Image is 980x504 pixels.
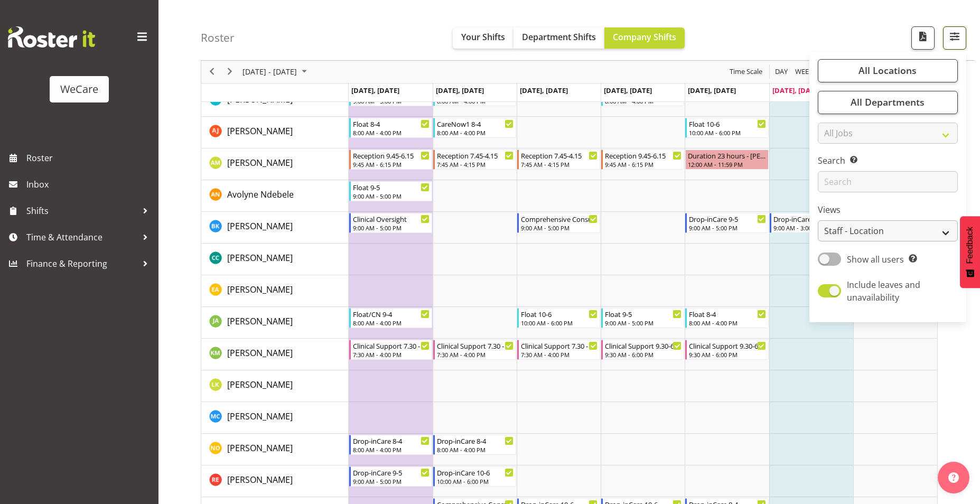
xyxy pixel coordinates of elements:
h4: Roster [201,32,235,44]
img: Rosterit website logo [8,26,95,48]
div: previous period [203,61,221,83]
div: Brian Ko"s event - Drop-inCare 9-3 Begin From Saturday, September 27, 2025 at 9:00:00 AM GMT+12:0... [770,213,853,233]
div: Avolyne Ndebele"s event - Float 9-5 Begin From Monday, September 22, 2025 at 9:00:00 AM GMT+12:00... [349,181,432,201]
div: 7:45 AM - 4:15 PM [437,160,514,169]
span: Time Scale [729,66,763,79]
a: [PERSON_NAME] [227,125,293,137]
td: Charlotte Courtney resource [201,244,349,275]
td: Brian Ko resource [201,212,349,244]
a: [PERSON_NAME] [227,378,293,391]
div: 8:00 AM - 4:00 PM [689,319,766,327]
div: Float 9-5 [605,309,682,319]
div: Amy Johannsen"s event - Float 10-6 Begin From Friday, September 26, 2025 at 10:00:00 AM GMT+12:00... [685,118,768,138]
div: Drop-inCare 9-3 [773,213,850,224]
td: Rachel Els resource [201,465,349,497]
div: WeCare [60,81,98,97]
div: September 22 - 28, 2025 [239,61,313,83]
span: Day [774,66,789,79]
div: 10:00 AM - 6:00 PM [521,319,598,327]
button: All Departments [818,91,958,114]
div: Reception 7.45-4.15 [521,150,598,161]
div: Antonia Mao"s event - Reception 7.45-4.15 Begin From Tuesday, September 23, 2025 at 7:45:00 AM GM... [433,150,516,170]
a: [PERSON_NAME] [227,251,293,264]
div: 9:00 AM - 5:00 PM [353,477,430,486]
span: Roster [26,150,153,166]
div: Jane Arps"s event - Float 9-5 Begin From Thursday, September 25, 2025 at 9:00:00 AM GMT+12:00 End... [601,308,684,328]
span: Inbox [26,176,153,192]
div: Drop-inCare 8-4 [437,435,514,446]
button: Your Shifts [453,27,514,49]
div: 8:00 AM - 4:00 PM [353,128,430,137]
td: Mary Childs resource [201,402,349,434]
a: [PERSON_NAME] [227,283,293,296]
span: [PERSON_NAME] [227,157,293,169]
label: Views [818,204,958,217]
div: Drop-inCare 9-5 [353,467,430,478]
div: Clinical Support 9.30-6 [689,340,766,351]
div: Float 9-5 [353,182,430,192]
a: Avolyne Ndebele [227,188,294,201]
div: Clinical Support 7.30 - 4 [437,340,514,351]
span: Week [794,66,814,79]
div: Antonia Mao"s event - Duration 23 hours - Antonia Mao Begin From Friday, September 26, 2025 at 12... [685,150,768,170]
div: Antonia Mao"s event - Reception 7.45-4.15 Begin From Wednesday, September 24, 2025 at 7:45:00 AM ... [517,150,600,170]
div: Float/CN 9-4 [353,309,430,319]
a: [PERSON_NAME] [227,156,293,169]
span: [DATE], [DATE] [772,86,820,95]
button: Department Shifts [514,27,604,49]
input: Search [818,172,958,193]
div: Drop-inCare 9-5 [689,213,766,224]
div: Clinical Oversight [353,213,430,224]
div: 7:30 AM - 4:00 PM [353,350,430,359]
span: [PERSON_NAME] [227,284,293,295]
div: Natasha Ottley"s event - Drop-inCare 8-4 Begin From Tuesday, September 23, 2025 at 8:00:00 AM GMT... [433,435,516,455]
a: [PERSON_NAME] [227,347,293,359]
span: [DATE], [DATE] [604,86,652,95]
div: 9:00 AM - 5:00 PM [521,223,598,232]
a: [PERSON_NAME] [227,473,293,486]
div: 9:00 AM - 5:00 PM [353,223,430,232]
div: Kishendri Moodley"s event - Clinical Support 9.30-6 Begin From Thursday, September 25, 2025 at 9:... [601,340,684,360]
a: [PERSON_NAME] [227,220,293,232]
div: Reception 9.45-6.15 [353,150,430,161]
div: 9:00 AM - 5:00 PM [353,192,430,200]
div: Reception 9.45-6.15 [605,150,682,161]
div: Jane Arps"s event - Float 8-4 Begin From Friday, September 26, 2025 at 8:00:00 AM GMT+12:00 Ends ... [685,308,768,328]
div: Antonia Mao"s event - Reception 9.45-6.15 Begin From Thursday, September 25, 2025 at 9:45:00 AM G... [601,150,684,170]
span: [PERSON_NAME] [227,125,293,137]
span: Include leaves and unavailability [847,279,920,303]
div: CareNow1 8-4 [437,118,514,129]
div: 12:00 AM - 11:59 PM [688,160,766,169]
div: Jane Arps"s event - Float 10-6 Begin From Wednesday, September 24, 2025 at 10:00:00 AM GMT+12:00 ... [517,308,600,328]
div: Rachel Els"s event - Drop-inCare 9-5 Begin From Monday, September 22, 2025 at 9:00:00 AM GMT+12:0... [349,466,432,487]
div: 8:00 AM - 4:00 PM [353,319,430,327]
div: 10:00 AM - 6:00 PM [437,477,514,486]
div: next period [221,61,239,83]
div: Brian Ko"s event - Drop-inCare 9-5 Begin From Friday, September 26, 2025 at 9:00:00 AM GMT+12:00 ... [685,213,768,233]
span: Your Shifts [461,31,505,43]
button: Next [223,66,237,79]
button: Filter Shifts [943,26,966,50]
td: Amy Johannsen resource [201,117,349,148]
div: Float 8-4 [689,309,766,319]
div: 9:45 AM - 6:15 PM [353,160,430,169]
span: [PERSON_NAME] [227,379,293,390]
a: [PERSON_NAME] [227,442,293,454]
span: [DATE], [DATE] [688,86,736,95]
div: Clinical Support 7.30 - 4 [353,340,430,351]
div: Drop-inCare 8-4 [353,435,430,446]
span: Department Shifts [522,31,596,43]
button: Company Shifts [604,27,685,49]
td: Liandy Kritzinger resource [201,370,349,402]
button: Timeline Day [773,66,790,79]
div: Jane Arps"s event - Float/CN 9-4 Begin From Monday, September 22, 2025 at 8:00:00 AM GMT+12:00 En... [349,308,432,328]
div: Clinical Support 9.30-6 [605,340,682,351]
span: Finance & Reporting [26,256,137,272]
div: Brian Ko"s event - Clinical Oversight Begin From Monday, September 22, 2025 at 9:00:00 AM GMT+12:... [349,213,432,233]
div: 7:30 AM - 4:00 PM [437,350,514,359]
div: Antonia Mao"s event - Reception 9.45-6.15 Begin From Monday, September 22, 2025 at 9:45:00 AM GMT... [349,150,432,170]
div: Brian Ko"s event - Comprehensive Consult 9-5 Begin From Wednesday, September 24, 2025 at 9:00:00 ... [517,213,600,233]
img: help-xxl-2.png [948,472,959,483]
